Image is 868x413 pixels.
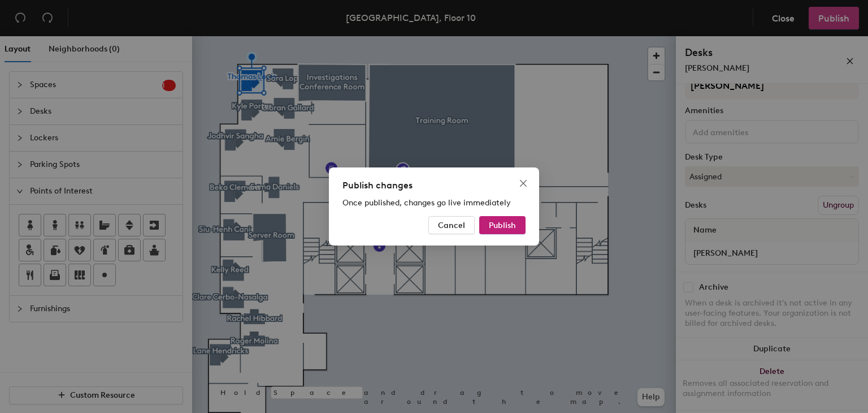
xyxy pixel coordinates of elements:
[479,216,526,234] button: Publish
[514,179,532,188] span: Close
[514,174,532,192] button: Close
[342,179,526,192] div: Publish changes
[489,221,516,230] span: Publish
[519,179,528,188] span: close
[438,221,465,230] span: Cancel
[428,216,475,234] button: Cancel
[342,198,511,208] span: Once published, changes go live immediately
